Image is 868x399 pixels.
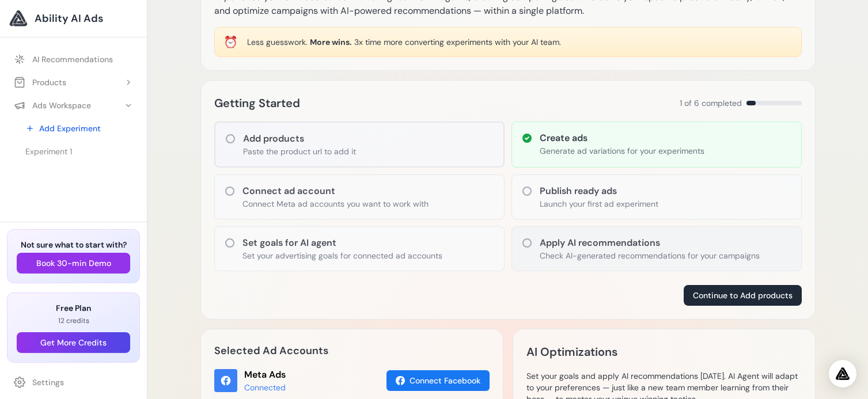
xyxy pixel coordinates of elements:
span: 1 of 6 completed [680,97,742,109]
h3: Add products [243,132,356,146]
h2: AI Optimizations [526,343,617,361]
a: Settings [7,372,140,393]
h3: Apply AI recommendations [540,236,760,250]
p: Set your advertising goals for connected ad accounts [242,250,442,261]
h2: Getting Started [214,94,300,112]
h3: Free Plan [17,302,130,314]
button: Book 30-min Demo [17,253,130,273]
button: Ads Workspace [7,95,140,116]
p: Generate ad variations for your experiments [540,145,704,157]
span: Less guesswork. [247,37,308,47]
p: Connect Meta ad accounts you want to work with [242,198,429,210]
span: More wins. [310,37,352,47]
span: Ability AI Ads [35,10,103,26]
a: Add Experiment [18,118,140,139]
button: Get More Credits [17,332,130,353]
button: Continue to Add products [684,285,802,306]
h2: Selected Ad Accounts [214,343,490,359]
span: Experiment 1 [25,146,72,157]
h3: Not sure what to start with? [17,239,130,250]
h3: Create ads [540,131,704,145]
div: Connected [244,382,286,393]
p: 12 credits [17,316,130,325]
button: Products [7,72,140,93]
div: Open Intercom Messenger [829,360,856,387]
p: Launch your first ad experiment [540,198,658,210]
div: ⏰ [223,34,238,50]
p: Check AI-generated recommendations for your campaigns [540,250,760,261]
a: Experiment 1 [18,141,140,162]
p: Paste the product url to add it [243,146,356,157]
button: Connect Facebook [386,370,490,391]
h3: Connect ad account [242,184,429,198]
span: 3x time more converting experiments with your AI team. [354,37,561,47]
h3: Publish ready ads [540,184,658,198]
a: AI Recommendations [7,49,140,70]
div: Products [14,77,66,88]
div: Ads Workspace [14,100,91,111]
a: Ability AI Ads [9,9,138,28]
h3: Set goals for AI agent [242,236,442,250]
div: Meta Ads [244,368,286,382]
